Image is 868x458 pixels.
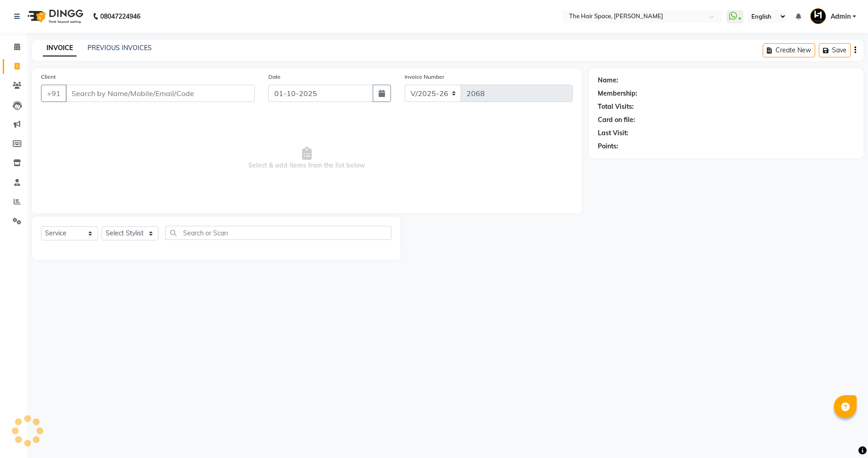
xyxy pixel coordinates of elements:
a: INVOICE [43,40,77,56]
button: Create New [763,43,815,57]
div: Total Visits: [598,102,634,112]
img: Admin [810,8,826,24]
button: +91 [41,85,67,102]
label: Invoice Number [405,73,444,81]
div: Name: [598,76,618,85]
div: Last Visit: [598,128,628,138]
span: Select & add items from the list below [41,113,573,204]
button: Save [819,43,851,57]
div: Membership: [598,89,637,98]
div: Card on file: [598,115,635,125]
input: Search or Scan [165,226,391,240]
label: Client [41,73,56,81]
b: 08047224946 [100,4,140,29]
label: Date [268,73,281,81]
img: logo [23,4,86,29]
a: PREVIOUS INVOICES [87,44,152,52]
span: Admin [831,12,851,21]
input: Search by Name/Mobile/Email/Code [66,85,255,102]
div: Points: [598,142,618,151]
iframe: chat widget [830,422,859,449]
